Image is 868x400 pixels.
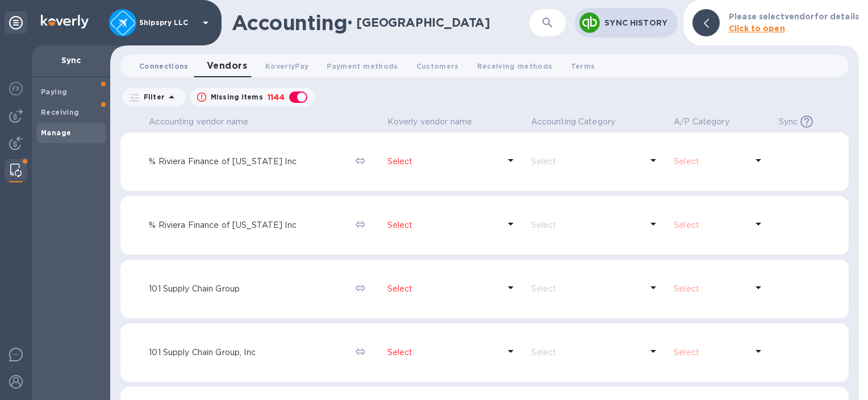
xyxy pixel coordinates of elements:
b: Please select vendor for details [729,12,859,21]
span: KoverlyPay [265,60,308,72]
span: Customers [416,60,459,72]
p: Select [531,219,642,231]
p: Select [387,219,499,231]
img: Foreign exchange [9,82,23,95]
span: Vendors [207,58,247,74]
p: Select [674,156,746,168]
span: Sync [779,116,827,128]
b: Paying [41,88,67,96]
p: Select [531,347,642,359]
p: Filter [139,92,165,102]
p: Sync [779,116,798,128]
p: Select [531,283,642,295]
p: 1144 [268,91,285,103]
p: Sync History [604,17,669,28]
div: Unpin categories [5,11,27,34]
p: Accounting vendor name [149,116,248,128]
span: Connections [139,60,189,72]
p: Koverly vendor name [387,116,473,128]
p: A/P Category [674,116,729,128]
b: Click to open [729,24,785,33]
span: A/P Category [674,116,744,128]
b: Manage [41,128,71,137]
p: Sync [41,55,101,66]
p: Select [387,283,499,295]
p: Accounting Category [531,116,616,128]
span: Accounting vendor name [149,116,263,128]
p: Select [387,347,499,359]
b: Receiving [41,108,80,116]
p: % Riviera Finance of [US_STATE] Inc [149,219,347,231]
span: Receiving methods [477,60,553,72]
p: Select [531,156,642,168]
p: Shipspry LLC [139,19,196,27]
p: Select [387,156,499,168]
span: Payment methods [327,60,398,72]
span: Accounting Category [531,116,631,128]
span: Koverly vendor name [387,116,487,128]
p: 101 Supply Chain Group [149,283,347,295]
span: Terms [571,60,595,72]
p: Select [674,283,746,295]
p: Missing items [211,92,263,102]
h2: • [GEOGRAPHIC_DATA] [347,15,490,30]
p: % Riviera Finance of [US_STATE] Inc [149,156,347,168]
p: Select [674,347,746,359]
p: Select [674,219,746,231]
img: Logo [41,15,89,28]
button: Missing items1144 [190,88,315,106]
p: 101 Supply Chain Group, Inc [149,347,347,359]
h1: Accounting [232,11,347,35]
